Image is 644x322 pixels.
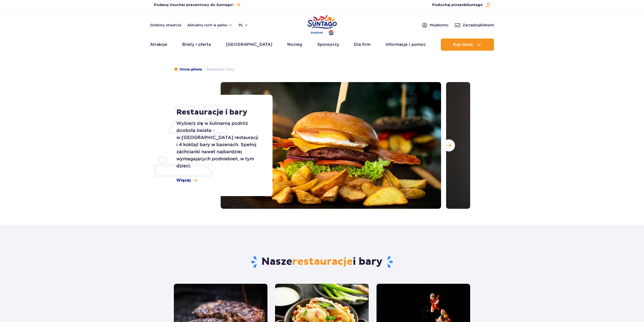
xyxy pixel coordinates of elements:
span: Podaruj Voucher prezentowy do Suntago! [154,3,233,8]
li: Restauracje i bary [202,67,234,72]
span: Moje konto [430,23,448,28]
a: Bilety i oferta [182,39,211,51]
a: Nocleg [287,39,302,51]
h1: Restauracje i bary [176,108,261,117]
a: Zarządzajbiletami [454,22,494,28]
span: Więcej [176,178,191,183]
button: Kup teraz [441,39,494,51]
a: Atrakcje [150,39,167,51]
a: Więcej [176,178,197,183]
a: Park of Poland [307,13,337,36]
a: Godziny otwarcia [150,23,181,28]
button: Posłuchaj piosenkiSuntago [432,3,490,8]
a: [GEOGRAPHIC_DATA] [226,39,272,51]
span: Zarządzaj biletami [463,23,494,28]
span: Kup teraz [453,42,473,47]
a: Informacje i pomoc [386,39,426,51]
span: restauracje [292,255,353,268]
button: Następny slajd [443,139,455,151]
span: Suntago [467,3,483,7]
p: Wybierz się w kulinarną podróż dookoła świata - w [GEOGRAPHIC_DATA] restauracji i 4 koktajl bary ... [176,120,261,169]
a: Podaruj Voucher prezentowy do Suntago! [154,2,240,8]
a: Sponsorzy [317,39,339,51]
a: Dla firm [354,39,370,51]
button: pl [239,23,248,28]
span: Posłuchaj piosenki [432,3,483,8]
a: Strona główna [174,67,202,72]
button: Aktualny ruch w parku [187,23,233,27]
a: Mojekonto [422,22,448,28]
h2: Nasze i bary [174,255,470,269]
